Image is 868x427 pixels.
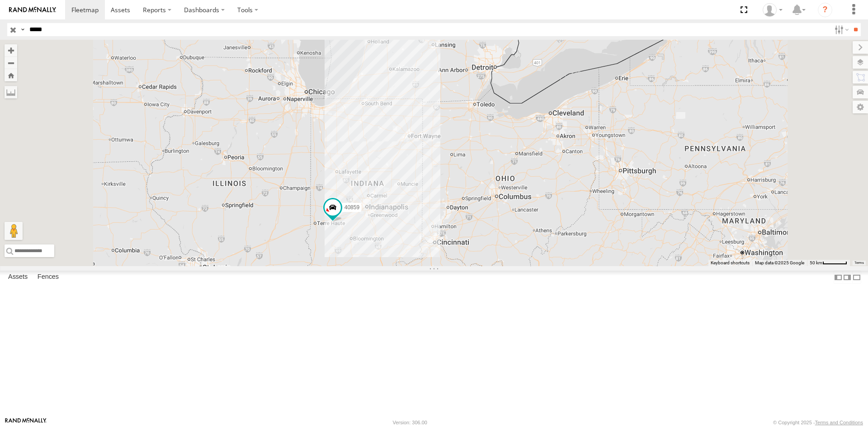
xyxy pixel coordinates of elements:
[4,271,32,284] label: Assets
[5,86,17,99] label: Measure
[5,69,17,81] button: Zoom Home
[818,3,832,17] i: ?
[773,420,863,425] div: © Copyright 2025 -
[33,271,63,284] label: Fences
[807,260,850,266] button: Map Scale: 50 km per 51 pixels
[853,101,868,113] label: Map Settings
[854,261,864,265] a: Terms (opens in new tab)
[5,44,17,56] button: Zoom in
[852,271,861,284] label: Hide Summary Table
[5,418,47,427] a: Visit our Website
[759,3,786,17] div: Ryan Roxas
[810,260,822,265] span: 50 km
[843,271,852,284] label: Dock Summary Table to the Right
[344,204,359,210] span: 40859
[19,23,26,36] label: Search Query
[393,420,427,425] div: Version: 306.00
[711,260,750,266] button: Keyboard shortcuts
[5,56,17,69] button: Zoom out
[815,420,863,425] a: Terms and Conditions
[755,260,804,265] span: Map data ©2025 Google
[834,271,843,284] label: Dock Summary Table to the Left
[831,23,850,36] label: Search Filter Options
[9,7,56,13] img: rand-logo.svg
[5,222,23,240] button: Drag Pegman onto the map to open Street View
